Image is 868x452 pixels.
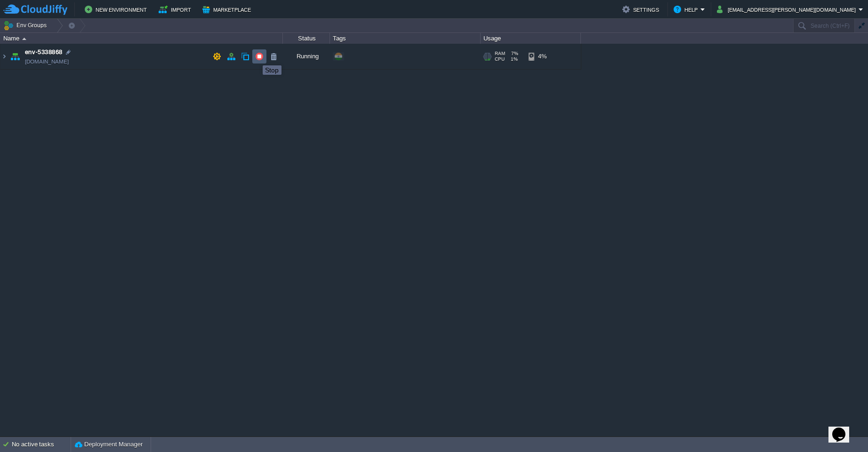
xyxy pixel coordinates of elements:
img: CloudJiffy [3,4,67,16]
button: New Environment [85,4,150,15]
button: Deployment Manager [75,440,143,449]
div: Name [1,33,282,44]
div: Tags [330,33,480,44]
img: AMDAwAAAACH5BAEAAAAALAAAAAABAAEAAAICRAEAOw== [0,44,8,69]
iframe: chat widget [828,414,859,443]
span: RAM [495,51,505,56]
div: Status [283,33,330,44]
span: 7% [509,51,518,56]
button: Import [159,4,194,15]
img: AMDAwAAAACH5BAEAAAAALAAAAAABAAEAAAICRAEAOw== [22,38,26,40]
button: Marketplace [202,4,254,15]
button: Help [674,4,700,15]
span: [DOMAIN_NAME] [25,57,69,66]
a: env-5338868 [25,48,63,57]
button: [EMAIL_ADDRESS][PERSON_NAME][DOMAIN_NAME] [717,4,859,15]
span: 1% [508,56,518,62]
div: Usage [481,33,580,44]
div: Stop [265,66,279,74]
button: Env Groups [3,19,50,32]
img: AMDAwAAAACH5BAEAAAAALAAAAAABAAEAAAICRAEAOw== [8,44,22,69]
div: 4% [529,44,559,69]
span: CPU [495,56,505,62]
div: No active tasks [12,437,71,452]
button: Settings [622,4,662,15]
div: Running [283,44,330,69]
